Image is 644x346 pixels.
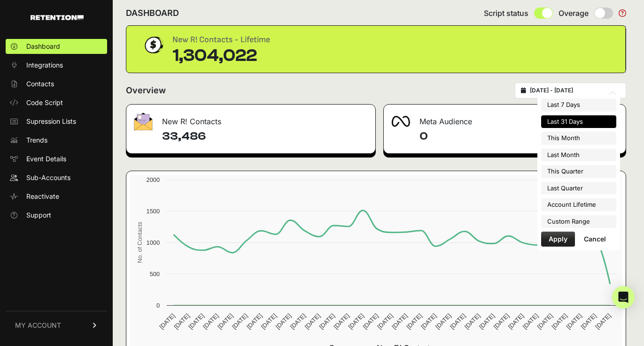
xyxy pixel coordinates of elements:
[6,76,107,91] a: Contacts
[551,312,569,331] text: [DATE]
[15,321,61,330] span: MY ACCOUNT
[536,312,554,331] text: [DATE]
[141,33,165,57] img: dollar-coin-05c43ed7efb7bc0c12610022525b4bbbb207c7efeef5aecc26f025e68dcafac9.png
[274,312,293,331] text: [DATE]
[134,113,153,130] img: fa-envelope-19ae18322b30453b285274b1b8af3d052b27d846a4fbe8435d1a52b978f639a2.png
[26,117,76,126] span: Supression Lists
[172,312,191,331] text: [DATE]
[202,312,220,331] text: [DATE]
[126,7,179,20] h2: DASHBOARD
[541,98,616,112] li: Last 7 Days
[26,60,63,70] span: Integrations
[6,311,107,339] a: MY ACCOUNT
[260,312,278,331] text: [DATE]
[507,312,525,331] text: [DATE]
[541,232,575,247] button: Apply
[6,39,107,54] a: Dashboard
[594,312,612,331] text: [DATE]
[216,312,234,331] text: [DATE]
[6,114,107,129] a: Supression Lists
[478,312,496,331] text: [DATE]
[6,170,107,185] a: Sub-Accounts
[579,312,597,331] text: [DATE]
[26,192,59,201] span: Reactivate
[347,312,365,331] text: [DATE]
[156,302,160,309] text: 0
[576,232,613,247] button: Cancel
[26,98,63,107] span: Code Script
[612,286,635,308] div: Open Intercom Messenger
[6,189,107,204] a: Reactivate
[390,312,409,331] text: [DATE]
[6,133,107,148] a: Trends
[565,312,583,331] text: [DATE]
[541,215,616,228] li: Custom Range
[26,135,47,145] span: Trends
[303,312,322,331] text: [DATE]
[434,312,452,331] text: [DATE]
[541,165,616,178] li: This Quarter
[6,151,107,166] a: Event Details
[318,312,336,331] text: [DATE]
[136,222,143,263] text: No. of Contacts
[521,312,540,331] text: [DATE]
[6,208,107,223] a: Support
[126,84,166,97] h2: Overview
[376,312,394,331] text: [DATE]
[231,312,249,331] text: [DATE]
[245,312,264,331] text: [DATE]
[541,115,616,128] li: Last 31 Days
[147,239,160,246] text: 1000
[463,312,481,331] text: [DATE]
[26,79,54,89] span: Contacts
[289,312,307,331] text: [DATE]
[541,132,616,145] li: This Month
[6,95,107,110] a: Code Script
[26,42,60,51] span: Dashboard
[6,58,107,73] a: Integrations
[333,312,351,331] text: [DATE]
[559,8,589,19] span: Overage
[541,149,616,162] li: Last Month
[541,182,616,195] li: Last Quarter
[126,105,375,133] div: New R! Contacts
[419,312,438,331] text: [DATE]
[361,312,380,331] text: [DATE]
[162,129,368,144] h4: 33,486
[449,312,467,331] text: [DATE]
[391,116,410,127] img: fa-meta-2f981b61bb99beabf952f7030308934f19ce035c18b003e963880cc3fabeebb7.png
[172,46,270,65] div: 1,304,022
[492,312,511,331] text: [DATE]
[158,312,176,331] text: [DATE]
[150,271,160,278] text: 500
[541,198,616,211] li: Account Lifetime
[405,312,423,331] text: [DATE]
[172,33,270,46] div: New R! Contacts - Lifetime
[384,105,626,133] div: Meta Audience
[26,173,70,182] span: Sub-Accounts
[147,208,160,215] text: 1500
[26,154,66,164] span: Event Details
[484,8,528,19] span: Script status
[26,211,51,220] span: Support
[31,15,84,20] img: Retention.com
[187,312,205,331] text: [DATE]
[147,176,160,183] text: 2000
[419,129,619,144] h4: 0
